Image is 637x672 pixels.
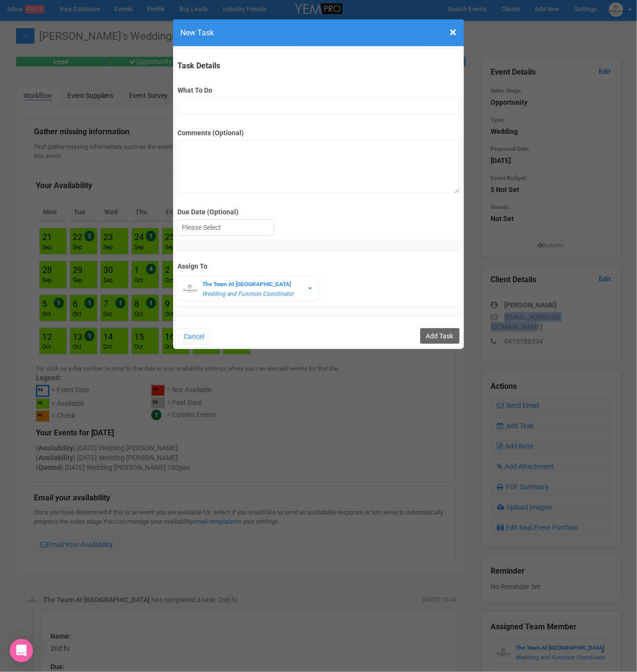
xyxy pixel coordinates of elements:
button: Cancel [177,328,210,345]
h4: New Task [180,27,457,39]
label: What To Do [177,85,459,95]
label: Comments (Optional) [177,128,459,138]
img: BGLogo.jpg [183,282,197,296]
label: Assign To [177,261,459,271]
span: × [449,24,457,40]
legend: Task Details [177,61,459,72]
em: Wedding and Function Coordinator [202,290,294,297]
div: Open Intercom Messenger [10,639,33,662]
input: Add Task [420,328,460,344]
strong: The Team At [GEOGRAPHIC_DATA] [202,281,291,288]
label: Due Date (Optional) [177,207,459,217]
